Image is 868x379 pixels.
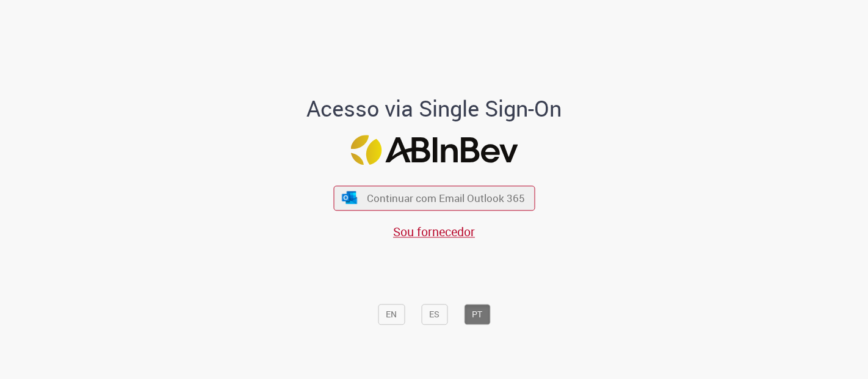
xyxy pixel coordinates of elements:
a: Sou fornecedor [393,223,475,240]
img: ícone Azure/Microsoft 360 [341,191,358,204]
button: EN [378,304,405,325]
span: Continuar com Email Outlook 365 [367,191,525,205]
button: ícone Azure/Microsoft 360 Continuar com Email Outlook 365 [333,186,535,211]
button: ES [421,304,447,325]
button: PT [464,304,490,325]
h1: Acesso via Single Sign-On [265,96,604,121]
img: Logo ABInBev [350,135,518,165]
